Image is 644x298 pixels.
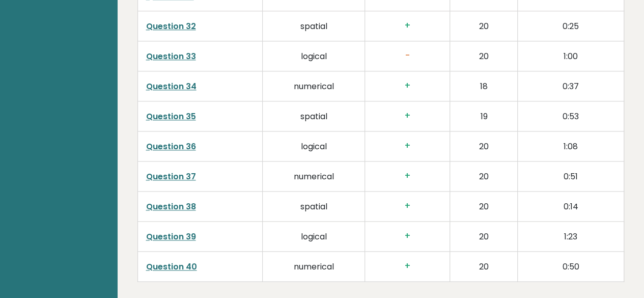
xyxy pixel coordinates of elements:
a: Question 35 [146,111,196,122]
td: logical [263,222,365,252]
td: 0:37 [518,71,624,101]
a: Question 36 [146,141,196,152]
td: 20 [450,252,518,282]
h3: + [373,261,441,272]
td: 19 [450,101,518,131]
td: spatial [263,192,365,222]
td: 0:50 [518,252,624,282]
td: 20 [450,161,518,192]
td: 18 [450,71,518,101]
td: 20 [450,222,518,252]
h3: + [373,231,441,241]
td: 0:51 [518,161,624,192]
td: numerical [263,161,365,192]
td: logical [263,131,365,161]
a: Question 34 [146,80,197,92]
a: Question 32 [146,20,196,32]
td: 1:08 [518,131,624,161]
h3: + [373,141,441,151]
td: 20 [450,131,518,161]
h3: + [373,80,441,91]
td: logical [263,41,365,71]
td: spatial [263,101,365,131]
h3: - [373,50,441,61]
td: 0:53 [518,101,624,131]
td: 20 [450,192,518,222]
td: 1:00 [518,41,624,71]
a: Question 37 [146,171,196,182]
td: 1:23 [518,222,624,252]
h3: + [373,201,441,211]
h3: + [373,111,441,121]
td: spatial [263,11,365,41]
td: 0:14 [518,192,624,222]
a: Question 38 [146,201,196,212]
a: Question 40 [146,261,197,273]
a: Question 33 [146,50,196,62]
a: Question 39 [146,231,196,242]
td: numerical [263,71,365,101]
td: numerical [263,252,365,282]
h3: + [373,171,441,181]
h3: + [373,20,441,31]
td: 20 [450,11,518,41]
td: 0:25 [518,11,624,41]
td: 20 [450,41,518,71]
